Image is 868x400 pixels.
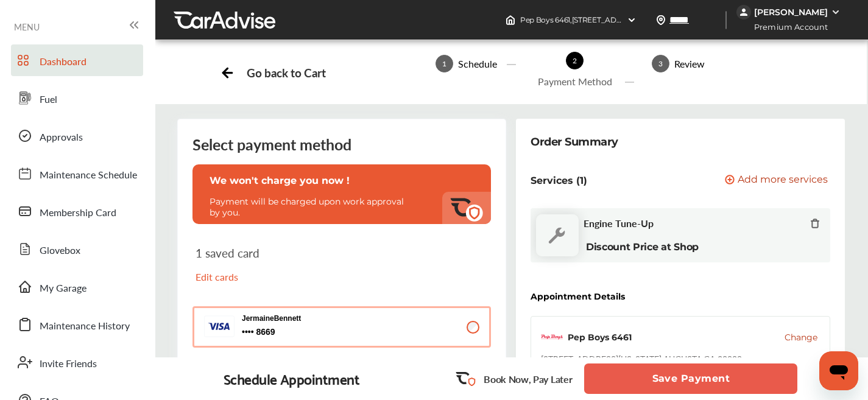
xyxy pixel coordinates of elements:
span: My Garage [40,281,86,296]
a: Fuel [11,82,143,114]
span: Approvals [40,130,83,146]
div: Order Summary [531,133,618,150]
a: Membership Card [11,195,143,227]
div: Pep Boys 6461 [568,331,632,343]
div: Review [669,57,710,71]
span: Premium Account [738,21,837,33]
img: logo-pepboys.png [541,326,563,348]
div: [STREET_ADDRESS][US_STATE] , AUGUSTA , GA 30909 [541,353,742,365]
b: Discount Price at Shop [586,241,699,253]
a: Dashboard [11,44,143,76]
a: My Garage [11,271,143,303]
a: Invite Friends [11,346,143,378]
span: Pep Boys 6461 , [STREET_ADDRESS][US_STATE] AUGUSTA , GA 30909 [520,15,755,24]
span: 8669 [242,326,364,338]
p: Payment will be charged upon work approval by you. [210,196,411,218]
p: Edit cards [196,270,336,284]
span: 3 [652,55,669,72]
p: 8669 [242,326,254,338]
span: Maintenance Schedule [40,167,137,183]
span: Glovebox [40,243,80,259]
span: Maintenance History [40,318,130,334]
iframe: Button to launch messaging window [819,351,858,390]
a: Glovebox [11,233,143,265]
span: MENU [14,22,40,32]
div: Select payment method [192,134,491,155]
button: Change [785,331,817,343]
span: Engine Tune-Up [584,217,654,229]
p: Services (1) [531,175,587,186]
p: Book Now, Pay Later [484,372,572,386]
a: Maintenance History [11,309,143,340]
img: WGsFRI8htEPBVLJbROoPRyZpYNWhNONpIPPETTm6eUC0GeLEiAAAAAElFTkSuQmCC [831,7,841,17]
a: Approvals [11,120,143,152]
div: [PERSON_NAME] [754,7,828,18]
img: default_wrench_icon.d1a43860.svg [536,214,579,256]
img: jVpblrzwTbfkPYzPPzSLxeg0AAAAASUVORK5CYII= [736,5,751,19]
span: Add more services [738,175,828,186]
div: Payment Method [533,74,617,88]
p: JermaineBennett [242,314,364,323]
div: Schedule [453,57,502,71]
span: 1 [436,55,453,72]
p: We won't charge you now ! [210,175,474,186]
img: location_vector.a44bc228.svg [656,15,666,25]
button: JermaineBennett 8669 8669 [192,306,491,348]
a: Add more services [725,175,830,186]
div: Schedule Appointment [224,370,360,387]
button: Add more services [725,175,828,186]
span: Fuel [40,92,57,108]
div: Appointment Details [531,292,625,301]
img: header-divider.bc55588e.svg [725,11,727,29]
div: Go back to Cart [247,66,325,80]
a: Maintenance Schedule [11,158,143,189]
img: header-down-arrow.9dd2ce7d.svg [627,15,637,25]
img: header-home-logo.8d720a4f.svg [506,15,515,25]
span: Invite Friends [40,356,97,372]
div: 1 saved card [196,246,336,293]
span: Dashboard [40,54,86,70]
span: 2 [566,52,584,69]
button: Save Payment [584,363,797,394]
span: Membership Card [40,205,116,221]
